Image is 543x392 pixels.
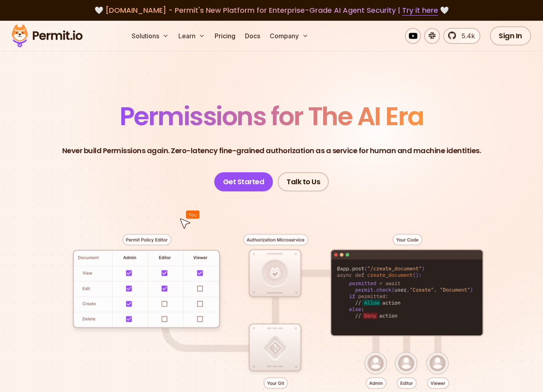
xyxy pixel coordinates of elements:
[267,28,312,44] button: Company
[120,98,424,134] span: Permissions for The AI Era
[8,22,86,49] img: Permit logo
[175,28,208,44] button: Learn
[402,5,438,16] a: Try it here
[214,172,273,191] a: Get Started
[490,26,531,45] a: Sign In
[19,5,524,16] div: 🤍 🤍
[242,28,263,44] a: Docs
[443,28,480,44] a: 5.4k
[211,28,239,44] a: Pricing
[128,28,172,44] button: Solutions
[278,172,329,191] a: Talk to Us
[457,31,475,41] span: 5.4k
[105,5,438,15] span: [DOMAIN_NAME] - Permit's New Platform for Enterprise-Grade AI Agent Security |
[62,145,481,156] p: Never build Permissions again. Zero-latency fine-grained authorization as a service for human and...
